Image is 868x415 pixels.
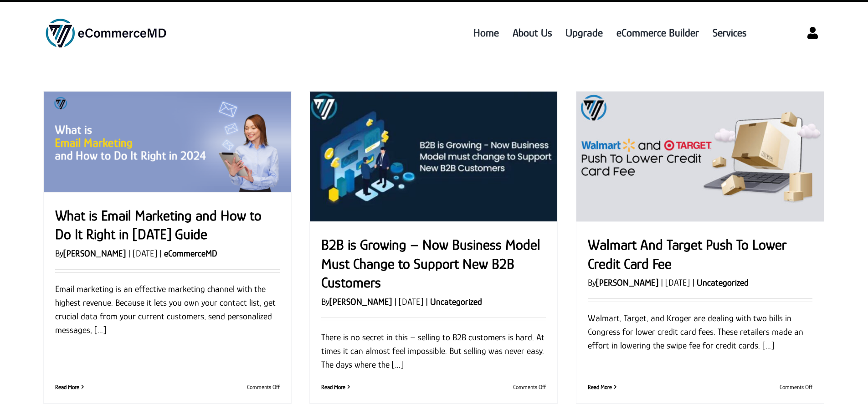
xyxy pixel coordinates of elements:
[55,246,280,260] p: By
[588,276,812,289] p: By
[44,92,291,192] a: What is Email Marketing and How to Do It Right in 2024 Guide
[310,92,557,221] a: B2B is Growing – Now Business Model Must Change to Support New B2B Customers
[321,384,345,390] a: More on B2B is Growing – Now Business Model Must Change to Support New B2B Customers
[206,11,753,55] nav: Menu
[565,25,603,41] span: Upgrade
[43,18,169,48] img: ecommercemd logo
[157,248,164,258] span: |
[392,297,399,307] span: |
[596,277,658,287] a: [PERSON_NAME]
[321,295,546,308] p: By
[706,11,753,55] a: Services
[812,358,868,401] iframe: chat widget
[329,297,392,307] a: [PERSON_NAME]
[423,297,430,307] span: |
[506,11,559,55] a: About Us
[164,248,217,258] a: eCommerceMD
[576,92,824,221] a: Walmart And Target Push To Lower Credit Card Fee
[513,384,546,390] span: Comments Off
[247,384,280,390] span: Comments Off
[713,25,746,41] span: Services
[55,384,79,390] a: More on What is Email Marketing and How to Do It Right in 2024 Guide
[44,92,291,192] img: email marketing
[55,282,280,337] p: Email marketing is an effective marketing channel with the highest revenue. Because it lets you o...
[513,25,552,41] span: About Us
[133,248,157,258] span: [DATE]
[665,277,690,287] span: [DATE]
[126,248,133,258] span: |
[658,277,665,287] span: |
[588,311,812,352] p: Walmart, Target, and Kroger are dealing with two bills in Congress for lower credit card fees. Th...
[559,11,610,55] a: Upgrade
[690,277,697,287] span: |
[473,25,499,41] span: Home
[399,297,423,307] span: [DATE]
[780,384,812,390] span: Comments Off
[467,11,506,55] a: Home
[801,21,825,45] a: Link to https://www.ecommercemd.com/login
[588,236,786,272] a: Walmart And Target Push To Lower Credit Card Fee
[697,277,749,287] a: Uncategorized
[43,17,169,27] a: ecommercemd logo
[321,236,540,291] a: B2B is Growing – Now Business Model Must Change to Support New B2B Customers
[430,297,482,307] a: Uncategorized
[321,330,546,371] p: There is no secret in this – selling to B2B customers is hard. At times it can almost feel imposs...
[63,248,126,258] a: [PERSON_NAME]
[55,207,262,243] a: What is Email Marketing and How to Do It Right in [DATE] Guide
[616,25,699,41] span: eCommerce Builder
[610,11,706,55] a: eCommerce Builder
[588,384,612,390] a: More on Walmart And Target Push To Lower Credit Card Fee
